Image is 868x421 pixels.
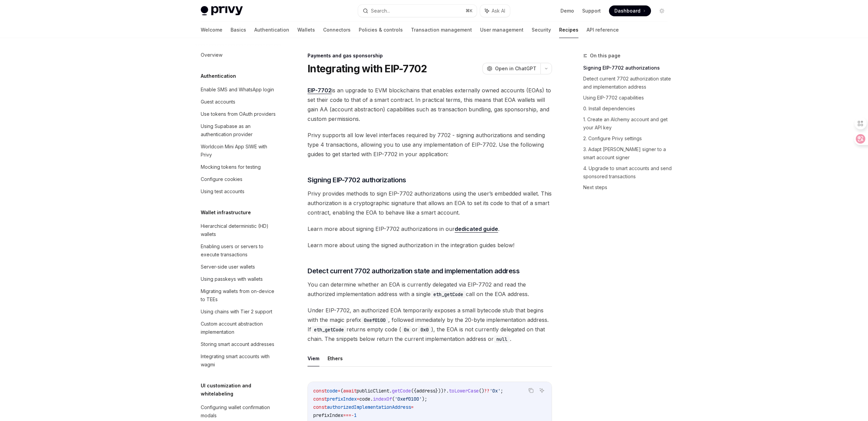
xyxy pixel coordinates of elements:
[357,388,389,394] span: publicClient
[656,5,667,16] button: Toggle dark mode
[609,5,651,16] a: Dashboard
[338,388,340,394] span: =
[411,22,472,38] a: Transaction management
[466,8,473,14] span: ⌘ K
[583,73,673,92] a: Detect current 7702 authorization state and implementation address
[401,326,412,333] code: 0x
[583,163,673,182] a: 4. Upgrade to smart accounts and send sponsored transactions
[495,65,536,72] span: Open in ChatGPT
[482,63,540,74] button: Open in ChatGPT
[582,7,601,14] a: Support
[494,335,510,343] code: null
[328,350,343,366] button: Ethers
[308,350,319,366] button: Viem
[395,396,422,402] span: '0xef0100'
[583,144,673,163] a: 3. Adapt [PERSON_NAME] signer to a smart account signer
[449,388,479,394] span: toLowerCase
[195,318,282,338] a: Custom account abstraction implementation
[195,350,282,371] a: Integrating smart accounts with wagmi
[201,340,274,348] div: Storing smart account addresses
[308,175,406,185] span: Signing EIP-7702 authorizations
[195,261,282,273] a: Server-side user wallets
[195,49,282,61] a: Overview
[435,388,449,394] span: }))?.
[201,187,244,196] div: Using test accounts
[254,22,289,38] a: Authentication
[327,388,338,394] span: code
[357,396,359,402] span: =
[359,22,403,38] a: Policies & controls
[308,189,552,217] span: Privy provides methods to sign EIP-7702 authorizations using the user’s embedded wallet. This aut...
[590,52,620,60] span: On this page
[195,141,282,161] a: Worldcoin Mini App SIWE with Privy
[308,62,427,75] h1: Integrating with EIP-7702
[583,182,673,193] a: Next steps
[490,388,500,394] span: '0x'
[527,386,535,395] button: Copy the contents from the code block
[313,396,327,402] span: const
[389,388,392,394] span: .
[195,306,282,318] a: Using chains with Tier 2 support
[195,161,282,173] a: Mocking tokens for testing
[201,110,276,118] div: Use tokens from OAuth providers
[587,22,619,38] a: API reference
[201,222,278,238] div: Hierarchical deterministic (HD) wallets
[195,273,282,285] a: Using passkeys with wallets
[583,92,673,103] a: Using EIP-7702 capabilities
[532,22,551,38] a: Security
[559,22,578,38] a: Recipes
[361,316,388,324] code: 0xef0100
[343,412,351,418] span: ===
[201,208,251,217] h5: Wallet infrastructure
[308,266,519,276] span: Detect current 7702 authorization state and implementation address
[479,388,484,394] span: ()
[392,396,395,402] span: (
[537,386,546,395] button: Ask AI
[343,388,357,394] span: await
[201,143,278,159] div: Worldcoin Mini App SIWE with Privy
[308,130,552,159] span: Privy supports all low level interfaces required by 7702 - signing authorizations and sending typ...
[308,52,552,59] div: Payments and gas sponsorship
[358,5,477,17] button: Search...⌘K
[411,404,414,410] span: =
[195,185,282,198] a: Using test accounts
[484,388,490,394] span: ??
[323,22,351,38] a: Connectors
[201,6,243,16] img: light logo
[371,7,390,15] div: Search...
[351,412,354,418] span: -
[373,396,392,402] span: indexOf
[308,280,552,299] span: You can determine whether an EOA is currently delegated via EIP-7702 and read the authorized impl...
[308,87,332,94] a: EIP-7702
[195,285,282,306] a: Migrating wallets from on-device to TEEs
[560,7,574,14] a: Demo
[313,412,343,418] span: prefixIndex
[201,175,242,183] div: Configure cookies
[195,108,282,120] a: Use tokens from OAuth providers
[583,114,673,133] a: 1. Create an Alchemy account and get your API key
[201,86,274,94] div: Enable SMS and WhatsApp login
[201,263,255,271] div: Server-side user wallets
[201,122,278,139] div: Using Supabase as an authentication provider
[583,133,673,144] a: 2. Configure Privy settings
[308,224,552,234] span: Learn more about signing EIP-7702 authorizations in our .
[201,72,236,80] h5: Authentication
[201,308,272,316] div: Using chains with Tier 2 support
[500,388,503,394] span: ;
[340,388,343,394] span: (
[195,338,282,350] a: Storing smart account addresses
[480,5,510,17] button: Ask AI
[195,173,282,185] a: Configure cookies
[480,22,524,38] a: User management
[455,225,498,233] a: dedicated guide
[313,388,327,394] span: const
[195,120,282,141] a: Using Supabase as an authentication provider
[354,412,357,418] span: 1
[418,326,431,333] code: 0x0
[201,22,222,38] a: Welcome
[201,51,222,59] div: Overview
[411,388,416,394] span: ({
[231,22,246,38] a: Basics
[201,352,278,369] div: Integrating smart accounts with wagmi
[201,382,282,398] h5: UI customization and whitelabeling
